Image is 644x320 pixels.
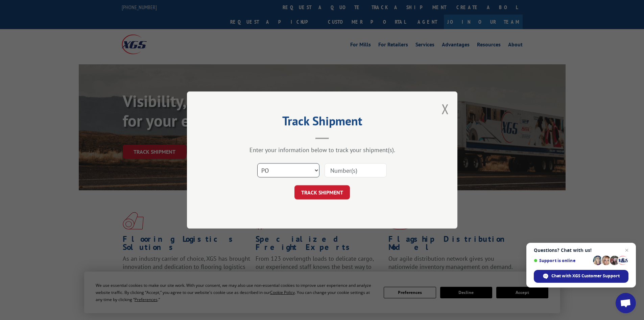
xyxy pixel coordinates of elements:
[442,100,449,118] button: Close modal
[616,293,636,313] div: Open chat
[294,185,350,199] button: TRACK SHIPMENT
[325,163,387,177] input: Number(s)
[551,273,620,279] span: Chat with XGS Customer Support
[534,258,591,263] span: Support is online
[221,146,424,154] div: Enter your information below to track your shipment(s).
[221,116,424,129] h2: Track Shipment
[534,248,628,253] span: Questions? Chat with us!
[534,270,628,283] div: Chat with XGS Customer Support
[623,246,631,254] span: Close chat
